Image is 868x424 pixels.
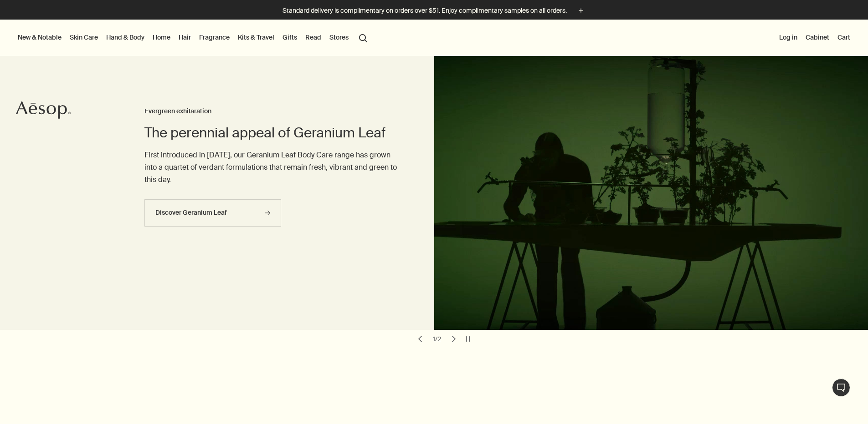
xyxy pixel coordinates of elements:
[282,5,586,16] button: Standard delivery is complimentary on orders over $51. Enjoy complimentary samples on all orders.
[281,31,299,43] a: Gifts
[104,31,146,43] a: Hand & Body
[16,20,371,56] nav: primary
[16,101,71,119] svg: Aesop
[447,333,460,345] button: next slide
[16,101,71,121] a: Aesop
[68,31,100,43] a: Skin Care
[414,333,426,345] button: previous slide
[177,31,193,43] a: Hair
[804,31,831,43] a: Cabinet
[777,31,799,43] button: Log in
[236,31,276,43] a: Kits & Travel
[144,149,397,186] p: First introduced in [DATE], our Geranium Leaf Body Care range has grown into a quartet of verdant...
[430,335,444,343] div: 1 / 2
[355,29,371,46] button: Open search
[836,31,852,43] button: Cart
[282,6,567,15] p: Standard delivery is complimentary on orders over $51. Enjoy complimentary samples on all orders.
[462,333,474,345] button: pause
[777,20,852,56] nav: supplementary
[144,124,397,142] h2: The perennial appeal of Geranium Leaf
[832,379,850,397] button: Live Assistance
[144,199,281,227] a: Discover Geranium Leaf
[197,31,231,43] a: Fragrance
[144,106,397,117] h3: Evergreen exhilaration
[16,31,63,43] button: New & Notable
[328,31,350,43] button: Stores
[151,31,172,43] a: Home
[303,31,323,43] a: Read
